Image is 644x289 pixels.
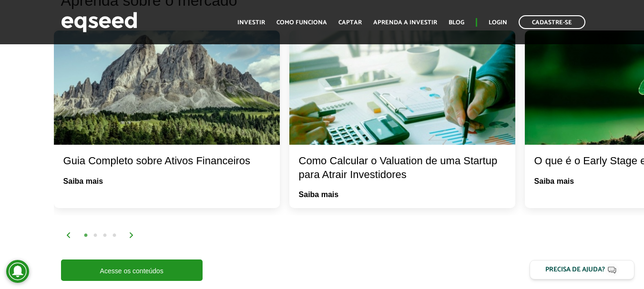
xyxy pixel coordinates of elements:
a: Saiba mais [299,191,339,199]
a: Aprenda a investir [373,20,437,26]
button: 1 of 2 [81,231,91,240]
div: Guia Completo sobre Ativos Financeiros [63,154,270,168]
a: Saiba mais [534,178,574,185]
button: 4 of 2 [110,231,119,240]
button: 2 of 2 [91,231,100,240]
a: Como funciona [276,20,327,26]
a: Login [489,20,507,26]
img: arrow%20left.svg [66,232,72,238]
div: Como Calcular o Valuation de uma Startup para Atrair Investidores [299,154,506,181]
a: Cadastre-se [519,15,585,29]
a: Blog [449,20,464,26]
a: Captar [338,20,362,26]
a: Investir [237,20,265,26]
a: Acesse os conteúdos [61,259,203,281]
img: arrow%20right.svg [129,232,134,238]
button: 3 of 2 [100,231,110,240]
a: Saiba mais [63,178,103,185]
img: EqSeed [61,10,137,35]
